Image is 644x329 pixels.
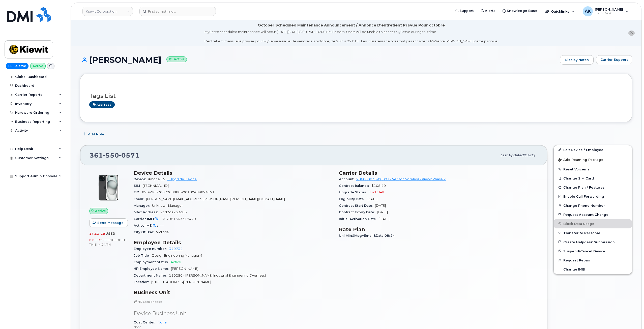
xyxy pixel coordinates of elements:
span: Active [171,260,181,264]
span: Add Note [88,132,104,137]
span: included this month [89,238,127,246]
a: Create Helpdesk Submission [554,237,632,247]
div: October Scheduled Maintenance Announcement / Annonce D'entretient Prévue Pour octobre [258,23,445,28]
span: City Of Use [134,230,156,234]
span: HR Employee Name [134,267,171,271]
span: Change Plan / Features [563,186,605,189]
span: [DATE] [367,197,377,201]
span: Location [134,280,151,284]
span: [DATE] [377,210,388,214]
span: Upgrade Status [339,190,369,194]
a: Add tags [89,101,115,108]
button: Add Roaming Package [554,154,632,165]
span: 7cd2da2b3c85 [160,210,187,214]
span: Carrier IMEI [134,217,162,221]
h3: Tags List [89,93,623,99]
iframe: Messenger Launcher [622,307,640,325]
h1: [PERSON_NAME] [80,55,558,64]
span: Employment Status [134,260,171,264]
button: Reset Voicemail [554,165,632,174]
span: Cost Center [134,320,158,324]
span: Active IMEI [134,224,160,227]
small: Active [166,56,187,62]
span: Department Name [134,274,169,277]
span: Send Message [97,220,124,225]
a: + Upgrade Device [167,177,197,181]
div: MyServe scheduled maintenance will occur [DATE][DATE] 8:00 PM - 10:00 PM Eastern. Users will be u... [204,29,498,44]
button: Send Message [89,218,128,227]
button: Suspend/Cancel Device [554,247,632,256]
span: Manager [134,204,152,207]
button: Carrier Support [596,55,632,64]
span: Contract Start Date [339,204,375,207]
span: $108.40 [371,184,386,188]
span: Suspend/Cancel Device [563,249,605,253]
a: 786080835-00001 - Verizon Wireless - Kiewit Phase 2 [356,177,446,181]
span: Enable Call Forwarding [563,195,604,198]
span: Employee number [134,247,169,251]
span: EID [134,190,142,194]
button: Change Phone Number [554,201,632,210]
button: Enable Call Forwarding [554,192,632,201]
p: None [134,325,333,329]
span: Eligibility Date [339,197,367,201]
button: Change IMEI [554,265,632,274]
span: 1 mth left [369,190,385,194]
button: Change SIM Card [554,174,632,183]
span: iPhone 15 [148,177,165,181]
span: Job Title [134,254,152,257]
span: Unknown Manager [152,204,183,207]
span: Carrier Support [600,57,628,62]
span: Account [339,177,356,181]
button: Add Note [80,130,109,139]
span: used [105,232,115,235]
button: Change Plan / Features [554,183,632,192]
span: Add Roaming Package [558,158,603,163]
button: Block Data Usage [554,219,632,228]
span: Unl Min&Msg+Email&Data 08/24 [339,234,398,237]
span: 89049032007208888900180489874171 [142,190,215,194]
span: 357981363318429 [162,217,196,221]
h3: Device Details [134,170,333,176]
button: Transfer to Personal [554,228,632,237]
span: [STREET_ADDRESS][PERSON_NAME] [151,280,211,284]
span: Initial Activation Date [339,217,379,221]
span: [DATE] [375,204,386,207]
a: Edit Device / Employee [554,145,632,154]
p: HR Lock Enabled [134,300,333,304]
span: SIM [134,184,143,188]
span: [PERSON_NAME] [171,267,198,271]
span: [TECHNICAL_ID] [143,184,169,188]
span: Contract balance [339,184,371,188]
span: — [160,224,164,227]
h3: Business Unit [134,289,333,295]
h3: Carrier Details [339,170,538,176]
button: close notification [628,31,635,36]
span: 0571 [119,152,139,159]
span: Active [95,208,106,213]
span: Contract Expiry Date [339,210,377,214]
img: iPhone_15_Black.png [93,172,124,203]
span: [PERSON_NAME][EMAIL_ADDRESS][PERSON_NAME][PERSON_NAME][DOMAIN_NAME] [146,197,285,201]
span: MAC Address [134,210,160,214]
button: Request Repair [554,256,632,265]
span: 14.63 GB [89,232,105,235]
h3: Employee Details [134,240,333,246]
a: None [158,320,167,324]
span: Victoria [156,230,169,234]
span: 361 [90,152,139,159]
span: [DATE] [523,153,535,157]
a: 340734 [169,247,183,251]
span: 110250 - [PERSON_NAME] Industrial Engineering Overhead [169,274,266,277]
span: [DATE] [379,217,390,221]
h3: Rate Plan [339,226,538,232]
span: Email [134,197,146,201]
span: 550 [103,152,119,159]
span: Last updated [500,153,523,157]
span: Device [134,177,148,181]
span: 0.00 Bytes [89,238,108,242]
a: Display Notes [560,55,594,65]
span: Design Engineering Manager 4 [152,254,202,257]
button: Request Account Change [554,210,632,219]
p: Device Business Unit [134,310,333,317]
